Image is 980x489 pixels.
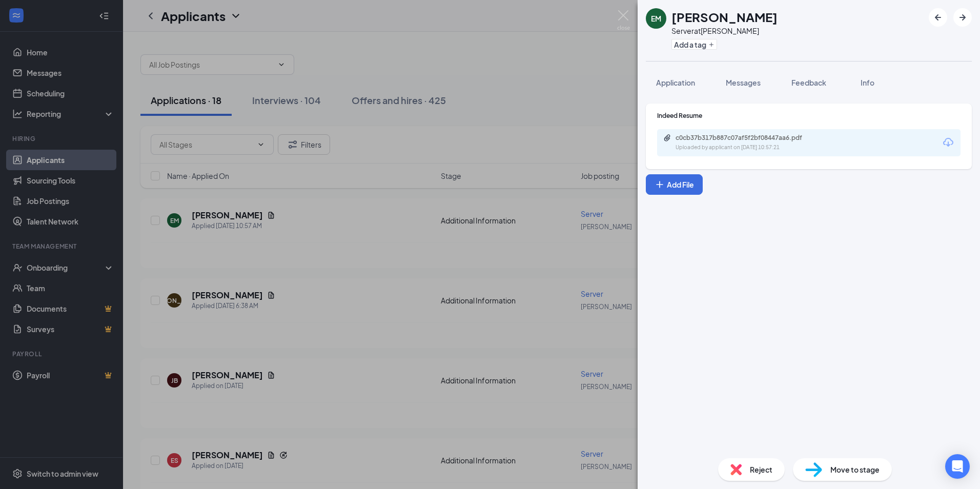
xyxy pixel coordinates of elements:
div: Open Intercom Messenger [945,454,970,479]
button: PlusAdd a tag [671,39,717,50]
div: Server at [PERSON_NAME] [671,26,778,36]
svg: Plus [708,42,714,48]
button: ArrowRight [953,8,972,27]
div: c0cb37b317b887c07af5f2bf08447aa6.pdf [676,134,819,142]
svg: Paperclip [663,134,671,142]
span: Info [861,78,874,87]
button: ArrowLeftNew [929,8,947,27]
span: Messages [726,78,761,87]
svg: Download [942,136,954,149]
a: Paperclipc0cb37b317b887c07af5f2bf08447aa6.pdfUploaded by applicant on [DATE] 10:57:21 [663,134,829,152]
span: Application [656,78,695,87]
button: Add FilePlus [646,174,703,195]
div: Uploaded by applicant on [DATE] 10:57:21 [676,144,829,152]
svg: ArrowRight [956,11,969,24]
span: Feedback [791,78,826,87]
h1: [PERSON_NAME] [671,8,778,26]
div: EM [651,13,661,24]
div: Indeed Resume [657,111,961,120]
svg: ArrowLeftNew [932,11,944,24]
svg: Plus [655,179,665,190]
span: Move to stage [830,464,880,475]
span: Reject [750,464,772,475]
